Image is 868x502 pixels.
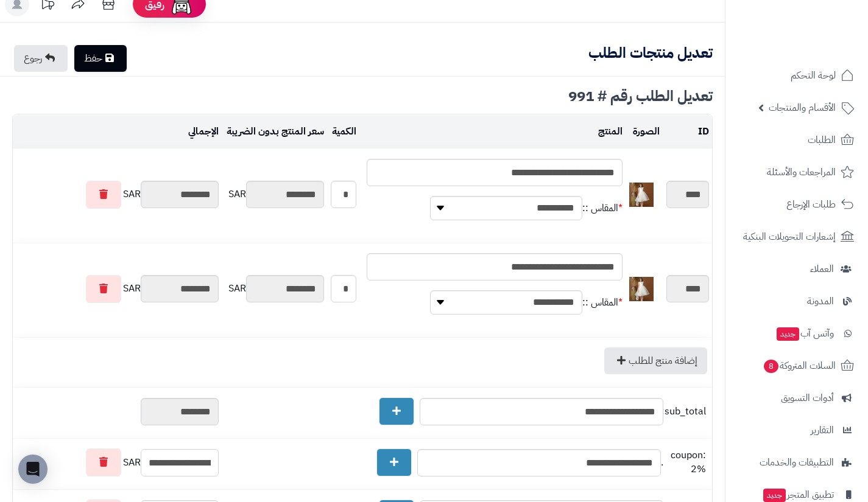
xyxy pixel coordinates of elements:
a: العملاء [733,254,861,284]
a: وآتس آبجديد [733,319,861,348]
span: sub_total: [666,405,706,419]
span: الأقسام والمنتجات [769,99,836,116]
span: coupon: 2% [666,448,706,476]
a: السلات المتروكة8 [733,351,861,380]
td: المنتج [359,115,626,148]
div: SAR [16,181,219,209]
span: العملاء [810,260,834,277]
span: لوحة التحكم [791,67,836,84]
div: SAR [16,275,219,303]
span: وآتس آب [775,325,834,342]
a: إضافة منتج للطلب [604,347,707,374]
a: التطبيقات والخدمات [733,448,861,477]
div: SAR [225,181,324,208]
a: أدوات التسويق [733,383,861,413]
td: الصورة [626,115,663,148]
a: رجوع [14,45,68,72]
span: طلبات الإرجاع [786,196,836,213]
img: 1733158881-IMG_2024120217123713-40x40.jpg [629,183,654,207]
a: التقارير [733,416,861,445]
span: المدونة [807,293,834,310]
span: جديد [763,489,786,502]
span: جديد [777,327,799,341]
td: الكمية [327,115,359,148]
a: لوحة التحكم [733,61,861,90]
a: المراجعات والأسئلة [733,158,861,187]
span: أدوات التسويق [781,389,834,406]
div: . [225,448,709,476]
span: إشعارات التحويلات البنكية [743,228,836,245]
span: المراجعات والأسئلة [767,164,836,181]
span: 8 [764,360,778,373]
a: طلبات الإرجاع [733,190,861,219]
a: الطلبات [733,125,861,155]
b: تعديل منتجات الطلب [588,42,713,64]
span: التطبيقات والخدمات [760,454,834,471]
a: المدونة [733,287,861,316]
td: الإجمالي [13,115,222,148]
td: المقاس :: [582,281,623,324]
td: سعر المنتج بدون الضريبة [222,115,327,148]
span: التقارير [811,422,834,439]
div: SAR [225,275,324,302]
span: السلات المتروكة [763,357,836,374]
div: تعديل الطلب رقم # 991 [12,89,713,103]
div: Open Intercom Messenger [18,455,48,484]
img: 1733158881-IMG_2024120217123713-40x40.jpg [629,277,654,301]
td: ID [663,115,712,148]
td: المقاس :: [582,186,623,230]
span: الطلبات [808,131,836,148]
a: إشعارات التحويلات البنكية [733,222,861,251]
div: SAR [16,448,219,476]
a: حفظ [74,45,127,72]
